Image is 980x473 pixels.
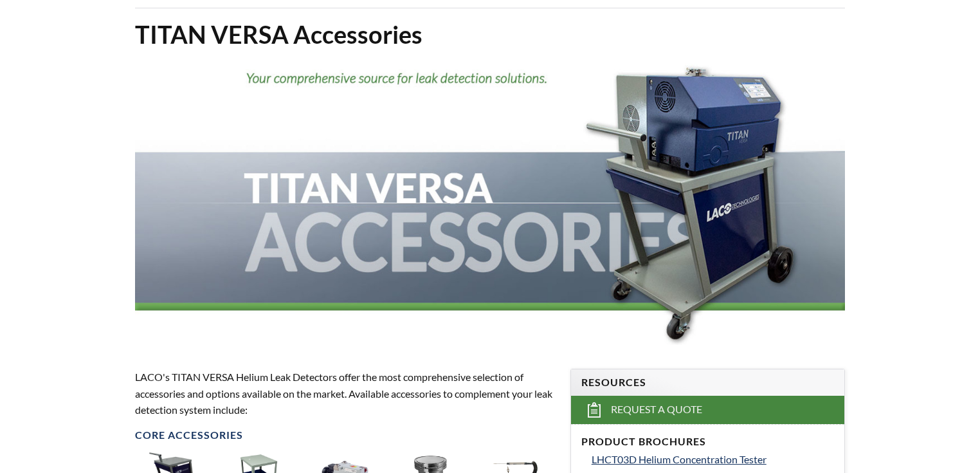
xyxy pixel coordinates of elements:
[592,451,834,468] a: LHCT03D Helium Concentration Tester
[592,453,767,465] span: LHCT03D Helium Concentration Tester
[135,429,555,442] h4: Core Accessories
[581,435,834,449] h4: Product Brochures
[135,369,555,418] p: LACO's TITAN VERSA Helium Leak Detectors offer the most comprehensive selection of accessories an...
[135,60,845,344] img: TITAN VERSA Accessories header
[581,376,834,389] h4: Resources
[135,19,845,50] h1: TITAN VERSA Accessories
[571,396,844,424] a: Request a Quote
[611,403,702,416] span: Request a Quote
